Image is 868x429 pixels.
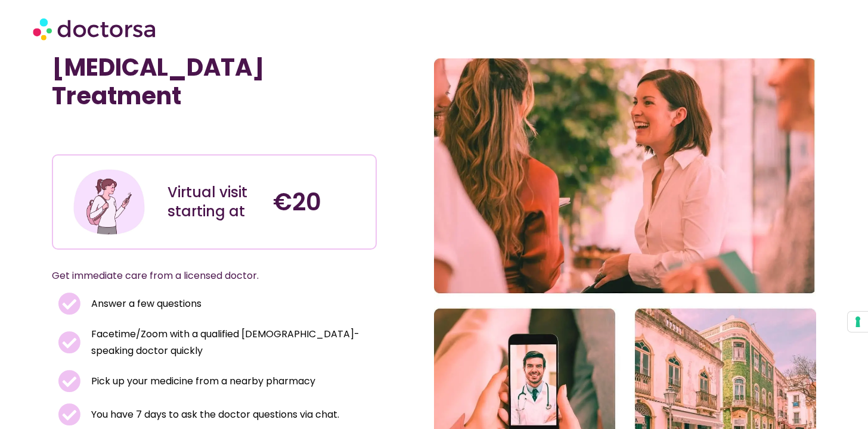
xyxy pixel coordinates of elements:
span: You have 7 days to ask the doctor questions via chat. [88,406,339,423]
span: Answer a few questions [88,296,201,312]
iframe: Customer reviews powered by Trustpilot [58,128,237,142]
span: Facetime/Zoom with a qualified [DEMOGRAPHIC_DATA]-speaking doctor quickly​ [88,326,371,359]
span: Pick up your medicine from a nearby pharmacy [88,373,315,390]
div: Virtual visit starting at [168,183,261,221]
img: Illustration depicting a young woman in a casual outfit, engaged with her smartphone. She has a p... [72,164,146,239]
h4: €20 [273,188,367,216]
p: Get immediate care from a licensed doctor. [52,268,348,284]
button: Your consent preferences for tracking technologies [848,312,868,332]
h1: [MEDICAL_DATA] Treatment [52,53,377,110]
